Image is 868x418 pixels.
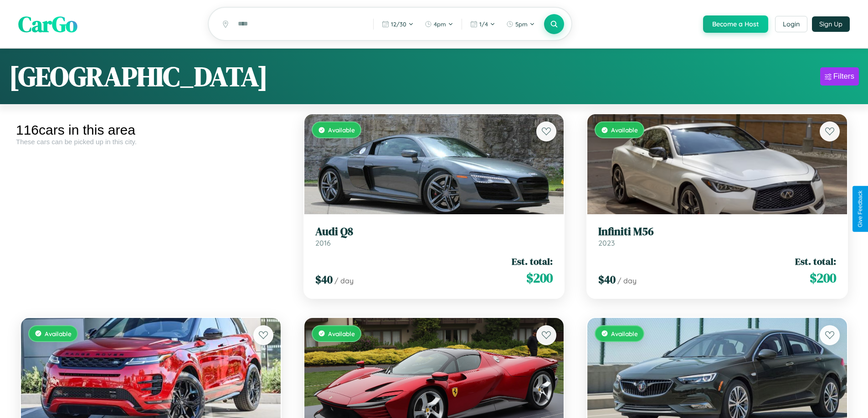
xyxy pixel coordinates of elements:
span: 2023 [598,238,615,247]
span: 4pm [434,20,446,28]
span: $ 200 [526,269,553,287]
h1: [GEOGRAPHIC_DATA] [9,58,268,95]
div: Filters [833,72,854,81]
div: These cars can be picked up in this city. [16,138,286,146]
span: $ 40 [315,272,333,287]
button: 5pm [502,17,539,31]
span: Available [45,330,72,337]
span: 2016 [315,238,331,247]
span: CarGo [18,9,77,39]
span: $ 40 [598,272,616,287]
span: / day [617,276,637,285]
span: 1 / 4 [479,20,488,28]
span: Available [611,126,638,134]
div: Give Feedback [857,191,863,227]
a: Audi Q82016 [315,225,553,247]
span: / day [334,276,354,285]
button: Filters [820,67,859,86]
span: Available [328,126,355,134]
h3: Audi Q8 [315,225,553,238]
button: Sign Up [812,16,850,32]
button: 1/4 [466,17,500,31]
span: Available [611,330,638,337]
h3: Infiniti M56 [598,225,836,238]
button: Become a Host [703,15,768,33]
span: 5pm [515,20,528,28]
a: Infiniti M562023 [598,225,836,247]
span: Est. total: [795,255,836,268]
button: 12/30 [377,17,418,31]
span: Est. total: [512,255,553,268]
div: 116 cars in this area [16,122,286,138]
span: $ 200 [810,269,836,287]
span: 12 / 30 [391,20,406,28]
button: 4pm [420,17,458,31]
span: Available [328,330,355,337]
button: Login [775,16,807,32]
